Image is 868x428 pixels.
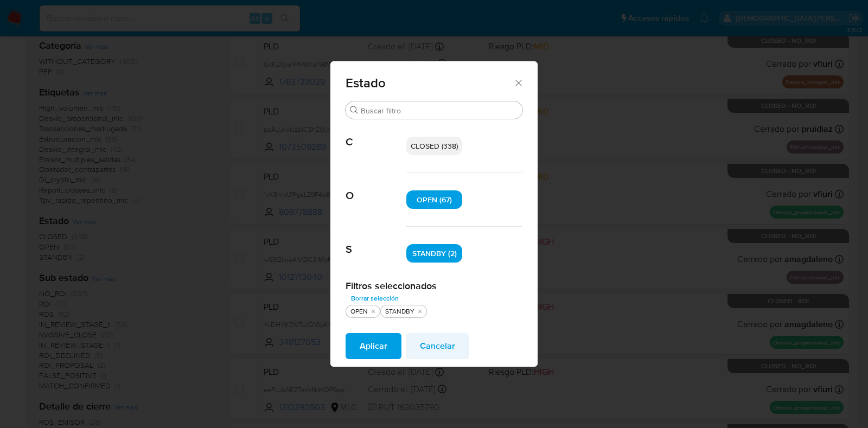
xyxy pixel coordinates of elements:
span: Estado [346,76,513,90]
button: quitar OPEN [369,307,378,316]
button: Aplicar [346,333,401,359]
button: quitar STANDBY [416,307,424,316]
span: CLOSED (338) [411,140,458,151]
span: O [346,173,406,202]
span: S [346,227,406,256]
h2: Filtros seleccionados [346,280,522,292]
span: Aplicar [360,334,387,358]
div: OPEN [348,307,370,316]
span: C [346,119,406,149]
button: Cerrar [513,78,523,87]
div: STANDBY (2) [406,244,462,263]
span: Cancelar [420,334,455,358]
button: Buscar [350,106,359,114]
span: Borrar selección [351,293,399,304]
div: CLOSED (338) [406,137,462,155]
input: Buscar filtro [361,106,518,116]
div: OPEN (67) [406,190,462,209]
div: STANDBY [383,307,417,316]
button: Borrar selección [346,292,404,305]
span: OPEN (67) [417,194,452,205]
span: STANDBY (2) [412,248,457,259]
button: Cancelar [406,333,469,359]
